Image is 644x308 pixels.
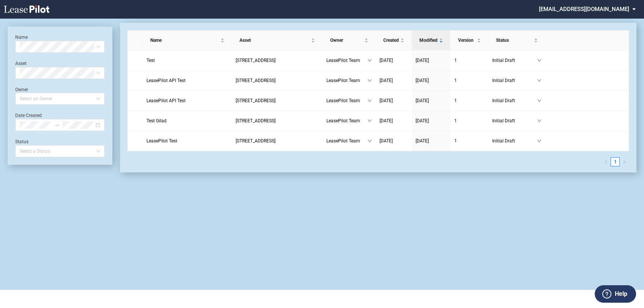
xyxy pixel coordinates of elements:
a: 1 [454,117,485,125]
span: left [604,160,608,164]
span: down [367,118,372,123]
span: LeasePilot Team [326,77,367,84]
span: [DATE] [416,78,429,83]
th: Name [143,30,232,51]
span: down [537,139,542,143]
span: down [367,98,372,103]
a: [STREET_ADDRESS] [236,137,319,145]
span: [DATE] [416,98,429,103]
span: Initial Draft [492,137,537,145]
button: right [620,157,629,166]
th: Asset [232,30,323,51]
a: [STREET_ADDRESS] [236,77,319,84]
span: [DATE] [379,98,393,103]
span: to [54,122,60,128]
a: Test [146,57,228,64]
span: LeasePilot API Test [146,78,186,83]
span: Test Gilad [146,118,167,123]
span: LeasePilot Team [326,117,367,125]
li: Previous Page [601,157,611,166]
span: Asset [239,36,310,44]
span: 109 State Street [236,78,276,83]
th: Status [488,30,545,51]
button: Help [595,285,636,303]
span: 1 [454,78,457,83]
span: Name [150,36,219,44]
li: Next Page [620,157,629,166]
span: down [537,58,542,63]
span: Modified [419,36,438,44]
span: [DATE] [379,78,393,83]
a: [DATE] [416,97,447,104]
span: LeasePilot API Test [146,98,186,103]
span: 109 State Street [236,58,276,63]
a: [DATE] [379,97,408,104]
span: LeasePilot Test [146,138,177,144]
label: Date Created [15,113,42,118]
span: LeasePilot Team [326,137,367,145]
span: [DATE] [416,118,429,123]
label: Asset [15,61,27,66]
span: 109 State Street [236,138,276,144]
span: 1 [454,98,457,103]
span: down [537,118,542,123]
span: down [537,78,542,83]
label: Help [615,289,627,299]
a: 1 [611,158,619,166]
a: [DATE] [379,57,408,64]
span: LeasePilot Team [326,97,367,104]
span: 109 State Street [236,98,276,103]
a: [DATE] [416,77,447,84]
span: down [537,98,542,103]
th: Modified [412,30,450,51]
a: 1 [454,57,485,64]
span: Initial Draft [492,57,537,64]
a: 1 [454,97,485,104]
span: swap-right [54,122,60,128]
span: 1 [454,138,457,144]
a: 1 [454,137,485,145]
span: 109 State Street [236,118,276,123]
li: 1 [611,157,620,166]
a: [DATE] [379,117,408,125]
span: Status [496,36,532,44]
span: down [367,78,372,83]
a: LeasePilot API Test [146,97,228,104]
th: Version [450,30,488,51]
span: 1 [454,118,457,123]
a: [STREET_ADDRESS] [236,117,319,125]
span: [DATE] [379,58,393,63]
a: LeasePilot Test [146,137,228,145]
span: 1 [454,58,457,63]
span: Test [146,58,155,63]
span: LeasePilot Team [326,57,367,64]
a: [DATE] [379,137,408,145]
a: [DATE] [416,137,447,145]
a: [DATE] [416,57,447,64]
th: Created [376,30,412,51]
label: Name [15,35,28,40]
span: down [367,58,372,63]
label: Status [15,139,28,144]
span: [DATE] [416,138,429,144]
span: Initial Draft [492,117,537,125]
span: [DATE] [416,58,429,63]
span: [DATE] [379,118,393,123]
a: LeasePilot API Test [146,77,228,84]
span: Initial Draft [492,77,537,84]
th: Owner [323,30,376,51]
a: [STREET_ADDRESS] [236,97,319,104]
span: Owner [330,36,363,44]
span: [DATE] [379,138,393,144]
a: 1 [454,77,485,84]
a: [DATE] [379,77,408,84]
span: down [367,139,372,143]
label: Owner [15,87,28,92]
span: Version [458,36,476,44]
a: [DATE] [416,117,447,125]
span: Created [383,36,399,44]
span: right [622,160,626,164]
button: left [601,157,611,166]
a: Test Gilad [146,117,228,125]
a: [STREET_ADDRESS] [236,57,319,64]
